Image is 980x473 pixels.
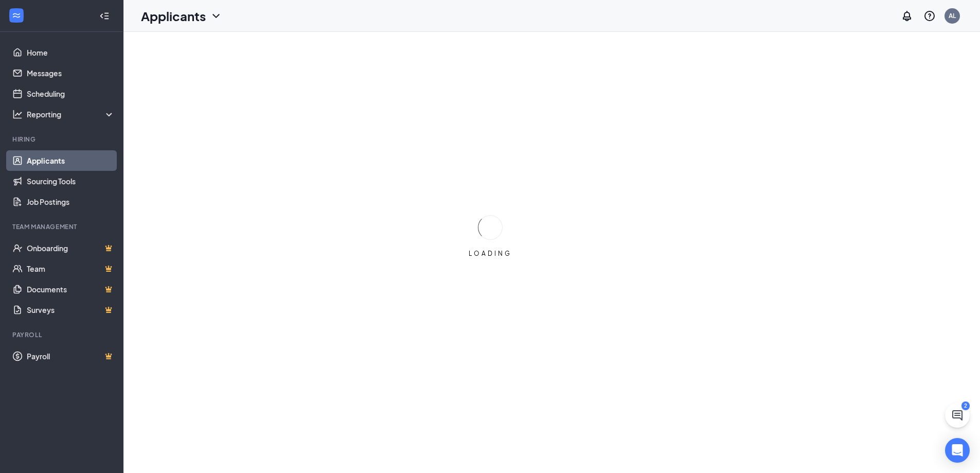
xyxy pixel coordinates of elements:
[27,279,115,300] a: DocumentsCrown
[945,438,970,463] div: Open Intercom Messenger
[27,150,115,171] a: Applicants
[99,11,110,21] svg: Collapse
[27,346,115,366] a: PayrollCrown
[27,83,115,104] a: Scheduling
[27,238,115,258] a: OnboardingCrown
[12,135,113,144] div: Hiring
[12,330,113,339] div: Payroll
[945,403,970,428] button: ChatActive
[12,109,23,119] svg: Analysis
[961,401,970,410] div: 2
[27,191,115,212] a: Job Postings
[27,258,115,279] a: TeamCrown
[27,109,115,119] div: Reporting
[27,171,115,191] a: Sourcing Tools
[465,249,516,258] div: LOADING
[210,10,222,22] svg: ChevronDown
[27,63,115,83] a: Messages
[923,10,936,22] svg: QuestionInfo
[27,300,115,320] a: SurveysCrown
[12,222,113,231] div: Team Management
[11,10,22,21] svg: WorkstreamLogo
[949,11,956,20] div: AL
[901,10,913,22] svg: Notifications
[951,409,964,422] svg: ChatActive
[27,42,115,63] a: Home
[141,7,206,25] h1: Applicants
